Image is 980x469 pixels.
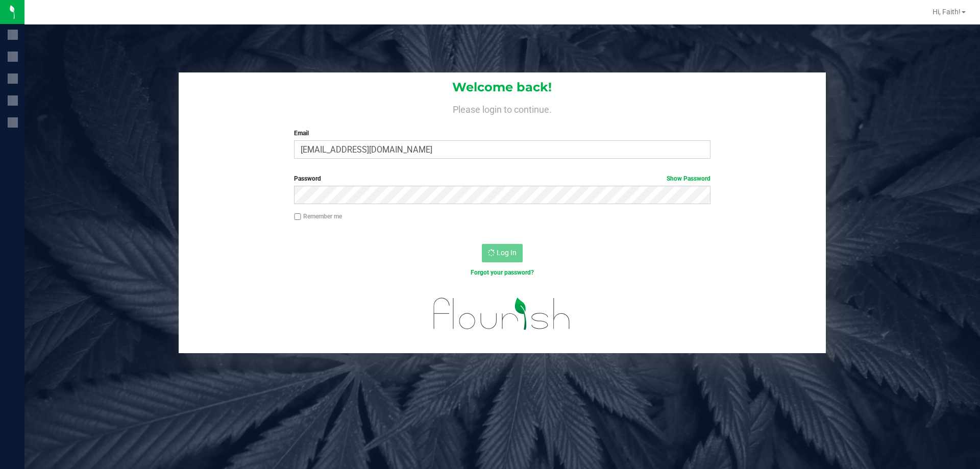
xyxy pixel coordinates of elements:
[294,175,321,182] span: Password
[179,81,826,94] h1: Welcome back!
[667,175,710,182] a: Show Password
[294,212,342,221] label: Remember me
[933,8,961,16] span: Hi, Faith!
[294,213,301,220] input: Remember me
[294,129,710,138] label: Email
[497,249,517,257] span: Log In
[179,102,826,114] h4: Please login to continue.
[421,288,583,340] img: flourish_logo.svg
[471,269,534,276] a: Forgot your password?
[482,244,523,262] button: Log In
